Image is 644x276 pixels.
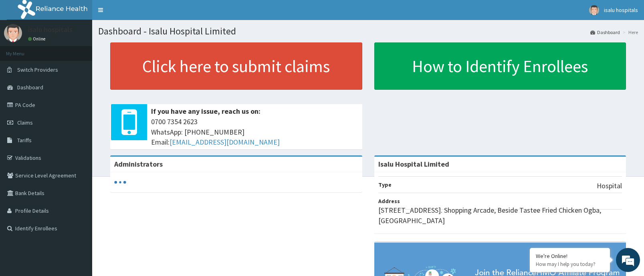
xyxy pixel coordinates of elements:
a: Online [28,36,47,42]
span: Claims [17,119,33,126]
a: Dashboard [590,29,620,36]
a: How to Identify Enrollees [374,42,626,90]
span: 0700 7354 2623 WhatsApp: [PHONE_NUMBER] Email: [151,117,358,147]
p: isalu hospitals [28,26,73,33]
b: Address [378,197,400,205]
div: We're Online! [536,252,604,260]
p: Hospital [597,181,622,191]
p: [STREET_ADDRESS]. Shopping Arcade, Beside Tastee Fried Chicken Ogba, [GEOGRAPHIC_DATA] [378,205,622,226]
img: User Image [589,5,599,15]
a: Click here to submit claims [110,42,362,90]
strong: Isalu Hospital Limited [378,159,449,169]
span: isalu hospitals [604,6,638,14]
a: [EMAIL_ADDRESS][DOMAIN_NAME] [170,137,280,147]
span: Tariffs [17,137,32,144]
b: Administrators [114,159,163,169]
img: User Image [4,24,22,42]
li: Here [621,29,638,36]
span: Switch Providers [17,66,58,73]
h1: Dashboard - Isalu Hospital Limited [98,26,638,36]
span: Dashboard [17,84,43,91]
b: If you have any issue, reach us on: [151,107,260,116]
b: Type [378,181,392,188]
p: How may I help you today? [536,261,604,268]
svg: audio-loading [114,176,126,188]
